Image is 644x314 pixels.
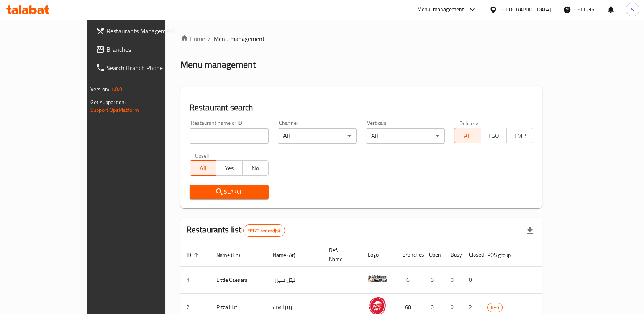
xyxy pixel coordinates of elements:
[362,243,396,267] th: Logo
[483,130,503,141] span: TGO
[107,63,188,72] span: Search Branch Phone
[444,243,463,267] th: Busy
[193,163,213,174] span: All
[329,245,352,264] span: Ref. Name
[187,250,201,260] span: ID
[216,160,242,176] button: Yes
[487,250,521,260] span: POS group
[444,267,463,294] td: 0
[180,267,210,294] td: 1
[463,267,481,294] td: 0
[454,128,480,143] button: All
[423,243,444,267] th: Open
[510,130,530,141] span: TMP
[267,267,323,294] td: ليتل سيزرز
[423,267,444,294] td: 0
[219,163,239,174] span: Yes
[110,84,122,94] span: 1.0.0
[488,303,502,312] span: KFG
[273,250,305,260] span: Name (Ar)
[278,128,357,144] div: All
[107,26,188,36] span: Restaurants Management
[195,153,209,158] label: Upsell
[242,160,269,176] button: No
[180,34,542,43] nav: breadcrumb
[457,130,477,141] span: All
[417,5,464,14] div: Menu-management
[190,160,216,176] button: All
[107,45,188,54] span: Branches
[506,128,533,143] button: TMP
[631,5,634,14] span: S
[214,34,265,43] span: Menu management
[500,5,551,14] div: [GEOGRAPHIC_DATA]
[90,22,194,40] a: Restaurants Management
[180,59,256,71] h2: Menu management
[246,163,265,174] span: No
[480,128,506,143] button: TGO
[90,105,139,115] a: Support.OpsPlatform
[208,34,211,43] li: /
[90,97,126,107] span: Get support on:
[190,128,269,144] input: Search for restaurant name or ID..
[463,243,481,267] th: Closed
[90,40,194,59] a: Branches
[521,221,539,240] div: Export file
[90,84,109,94] span: Version:
[187,224,285,237] h2: Restaurants list
[216,250,250,260] span: Name (En)
[190,185,269,199] button: Search
[366,128,445,144] div: All
[210,267,267,294] td: Little Caesars
[243,224,285,237] div: Total records count
[396,243,423,267] th: Branches
[244,227,284,234] span: 9970 record(s)
[459,120,478,126] label: Delivery
[190,102,533,113] h2: Restaurant search
[396,267,423,294] td: 6
[90,59,194,77] a: Search Branch Phone
[368,269,387,288] img: Little Caesars
[196,187,262,197] span: Search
